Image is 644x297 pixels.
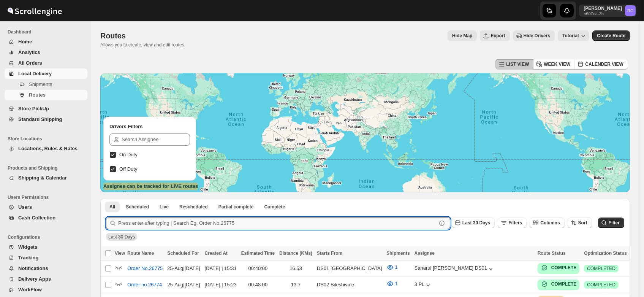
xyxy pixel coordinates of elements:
span: Store Locations [8,136,87,142]
span: Routes [100,32,126,40]
span: Rahul Chopra [625,5,636,16]
span: All Orders [18,60,42,66]
span: Create Route [597,33,625,39]
button: Order no 26774 [123,279,166,291]
span: Store PickUp [18,106,49,111]
button: Shipments [5,79,87,90]
span: Last 30 Days [462,220,490,226]
div: 13.7 [279,281,312,289]
b: COMPLETE [551,265,577,270]
button: Tutorial [558,30,589,41]
span: CALENDER VIEW [585,61,623,67]
button: WorkFlow [5,284,87,295]
span: Products and Shipping [8,165,87,171]
button: LIST VIEW [495,59,533,70]
span: Hide Map [452,33,472,39]
span: Scheduled [126,204,149,210]
span: Standard Shipping [18,116,62,122]
span: Users [18,204,32,210]
span: Shipments [29,81,52,87]
span: Complete [264,204,285,210]
span: View [115,251,125,256]
span: Dashboard [8,29,87,35]
span: Scheduled For [167,251,199,256]
button: Columns [530,218,564,228]
button: Tracking [5,253,87,263]
span: Shipments [386,251,410,256]
input: Search Assignee [122,133,190,146]
button: Routes [5,90,87,100]
span: Last 30 Days [108,234,135,240]
button: Sort [568,218,592,228]
span: Export [491,33,505,39]
button: 1 [382,278,402,290]
button: Create Route [592,30,630,41]
text: RC [627,8,633,13]
span: Tracking [18,255,38,260]
span: Columns [540,220,560,226]
p: Allows you to create, view and edit routes. [100,42,185,48]
span: Route Name [127,251,154,256]
span: Starts From [317,251,342,256]
button: Cash Collection [5,213,87,223]
span: Route Status [538,251,566,256]
button: Shipping & Calendar [5,173,87,183]
b: COMPLETE [551,281,577,287]
p: b607ea-2b [584,11,622,16]
button: Sanarul [PERSON_NAME] DS01 [415,265,495,273]
span: COMPLETED [587,282,616,288]
span: On Duty [119,152,138,157]
button: Order No.26775 [123,262,167,275]
button: Home [5,37,87,47]
label: Assignee can be tracked for LIVE routes [103,183,198,190]
span: Estimated Time [241,251,275,256]
span: Home [18,39,32,44]
button: Filter [598,218,624,228]
button: WEEK VIEW [533,59,575,70]
span: Order no 26774 [127,281,162,289]
button: Widgets [5,242,87,253]
div: 00:48:00 [241,281,275,289]
span: 1 [395,281,397,286]
button: Notifications [5,263,87,274]
button: Filters [498,218,527,228]
span: Configurations [8,234,87,240]
span: Widgets [18,244,37,250]
p: [PERSON_NAME] [584,5,622,11]
button: Last 30 Days [452,218,495,228]
button: CALENDER VIEW [574,59,628,70]
button: COMPLETE [541,264,577,272]
span: Optimization Status [584,251,627,256]
span: 25-Aug | [DATE] [167,282,200,287]
span: 25-Aug | [DATE] [167,265,200,271]
span: Shipping & Calendar [18,175,67,181]
span: LIST VIEW [506,61,529,67]
span: Off Duty [119,166,137,172]
h2: Drivers Filters [109,123,190,130]
div: 00:40:00 [241,265,275,272]
div: [DATE] | 15:23 [205,281,237,289]
button: 3 PL [415,281,432,289]
div: [DATE] | 15:31 [205,265,237,272]
span: Sort [578,220,587,226]
span: Tutorial [562,33,579,38]
button: Users [5,202,87,213]
span: Hide Drivers [524,33,551,39]
button: Locations, Rules & Rates [5,143,87,154]
button: Hide Drivers [513,30,555,41]
span: WorkFlow [18,287,42,292]
span: Routes [29,92,46,98]
span: Cash Collection [18,215,55,221]
button: COMPLETE [541,280,577,288]
button: Delivery Apps [5,274,87,284]
span: Users Permissions [8,194,87,200]
span: Order No.26775 [127,265,163,272]
span: Rescheduled [179,204,208,210]
span: Live [160,204,169,210]
span: Assignee [415,251,435,256]
span: Filters [508,220,522,226]
span: Filter [609,220,620,226]
span: Analytics [18,49,40,55]
span: Local Delivery [18,71,52,76]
